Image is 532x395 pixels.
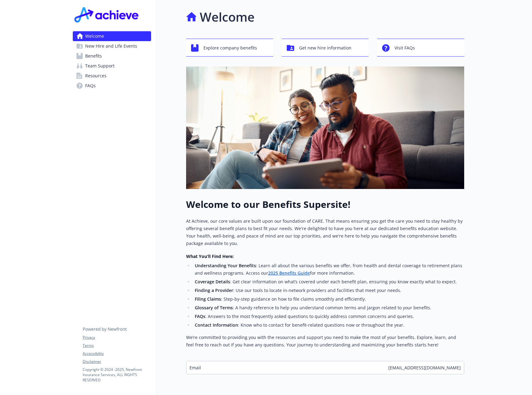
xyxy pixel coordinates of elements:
[195,322,238,328] strong: Contact Information
[83,343,151,348] a: Terms
[203,42,257,54] span: Explore company benefits
[195,263,256,268] strong: Understanding Your Benefits
[83,335,151,340] a: Privacy
[395,42,415,54] span: Visit FAQs
[83,367,151,383] p: Copyright © 2024 - 2025 , Newfront Insurance Services, ALL RIGHTS RESERVED
[195,313,205,319] strong: FAQs
[186,253,234,259] strong: What You’ll Find Here:
[186,334,464,349] p: We’re committed to providing you with the resources and support you need to make the most of your...
[193,262,464,277] li: : Learn all about the various benefits we offer, from health and dental coverage to retirement pl...
[186,199,464,210] h1: Welcome to our Benefits Supersite!
[193,295,464,303] li: : Step-by-step guidance on how to file claims smoothly and efficiently.
[200,8,255,26] h1: Welcome
[190,364,201,371] span: Email
[73,81,151,91] a: FAQs
[186,39,273,57] button: Explore company benefits
[85,31,104,41] span: Welcome
[85,81,96,91] span: FAQs
[73,51,151,61] a: Benefits
[195,296,221,302] strong: Filing Claims
[388,364,461,371] span: [EMAIL_ADDRESS][DOMAIN_NAME]
[195,305,233,311] strong: Glossary of Terms
[268,270,310,276] a: 2025 Benefits Guide
[193,304,464,311] li: : A handy reference to help you understand common terms and jargon related to your benefits.
[195,287,233,293] strong: Finding a Provider
[193,278,464,286] li: : Get clear information on what’s covered under each benefit plan, ensuring you know exactly what...
[85,51,102,61] span: Benefits
[195,279,230,285] strong: Coverage Details
[186,217,464,247] p: At Achieve, our core values are built upon our foundation of CARE. That means ensuring you get th...
[73,41,151,51] a: New Hire and Life Events
[83,359,151,364] a: Disclaimer
[186,67,464,189] img: overview page banner
[193,287,464,294] li: : Use our tools to locate in-network providers and facilities that meet your needs.
[85,71,107,81] span: Resources
[299,42,351,54] span: Get new hire information
[73,31,151,41] a: Welcome
[282,39,369,57] button: Get new hire information
[83,351,151,356] a: Accessibility
[193,313,464,320] li: : Answers to the most frequently asked questions to quickly address common concerns and queries.
[85,61,115,71] span: Team Support
[85,41,137,51] span: New Hire and Life Events
[73,71,151,81] a: Resources
[73,61,151,71] a: Team Support
[377,39,464,57] button: Visit FAQs
[193,321,464,329] li: : Know who to contact for benefit-related questions now or throughout the year.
